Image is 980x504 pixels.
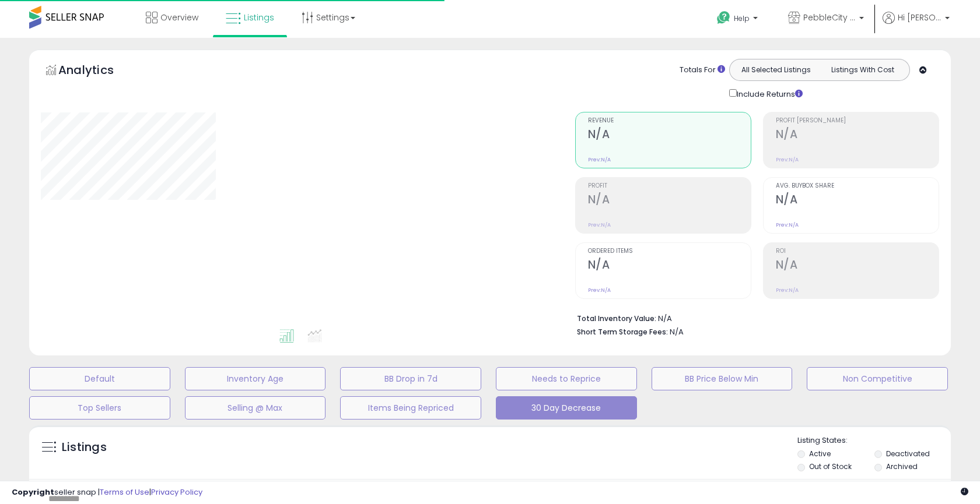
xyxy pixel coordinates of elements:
[588,248,751,255] span: Ordered Items
[588,183,751,189] span: Profit
[185,367,326,390] button: Inventory Age
[588,118,751,124] span: Revenue
[776,128,939,143] h2: N/A
[720,87,817,100] div: Include Returns
[496,396,637,420] button: 30 Day Decrease
[776,193,939,209] h2: N/A
[588,193,751,209] h2: N/A
[776,156,799,163] small: Prev: N/A
[733,62,820,77] button: All Selected Listings
[807,367,948,390] button: Non Competitive
[883,12,950,38] a: Hi [PERSON_NAME]
[819,62,906,77] button: Listings With Cost
[185,396,326,420] button: Selling @ Max
[588,287,611,294] small: Prev: N/A
[12,487,54,498] strong: Copyright
[340,396,481,420] button: Items Being Repriced
[577,311,930,325] li: N/A
[776,248,939,255] span: ROI
[776,287,799,294] small: Prev: N/A
[588,128,751,143] h2: N/A
[734,13,750,23] span: Help
[340,367,481,390] button: BB Drop in 7d
[588,258,751,274] h2: N/A
[29,367,170,390] button: Default
[670,326,684,337] span: N/A
[776,221,799,228] small: Prev: N/A
[160,12,198,23] span: Overview
[588,221,611,228] small: Prev: N/A
[776,183,939,189] span: Avg. Buybox Share
[776,258,939,274] h2: N/A
[588,156,611,163] small: Prev: N/A
[29,396,170,420] button: Top Sellers
[577,327,668,337] b: Short Term Storage Fees:
[58,62,136,81] h5: Analytics
[708,2,769,38] a: Help
[776,118,939,124] span: Profit [PERSON_NAME]
[244,12,274,23] span: Listings
[716,10,731,25] i: Get Help
[652,367,793,390] button: BB Price Below Min
[898,12,942,23] span: Hi [PERSON_NAME]
[496,367,637,390] button: Needs to Reprice
[803,12,856,23] span: PebbleCity Store
[680,65,725,76] div: Totals For
[577,313,656,323] b: Total Inventory Value:
[12,487,202,498] div: seller snap | |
